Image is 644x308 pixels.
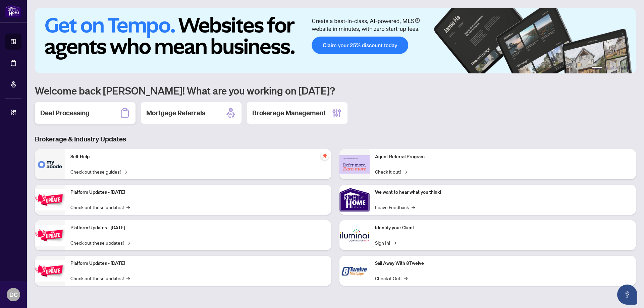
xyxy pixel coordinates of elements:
[375,224,631,232] p: Identify your Client
[40,108,90,118] h2: Deal Processing
[35,134,636,144] h3: Brokerage & Industry Updates
[5,5,21,17] img: logo
[35,149,65,179] img: Self-Help
[404,274,408,282] span: →
[35,84,636,97] h1: Welcome back [PERSON_NAME]! What are you working on [DATE]?
[70,153,326,161] p: Self-Help
[404,168,407,175] span: →
[9,290,18,299] span: DC
[621,67,624,69] button: 5
[412,203,415,211] span: →
[339,155,370,174] img: Agent Referral Program
[605,67,608,69] button: 2
[339,256,370,286] img: Sail Away With 8Twelve
[617,285,637,305] button: Open asap
[70,260,326,267] p: Platform Updates - [DATE]
[375,260,631,267] p: Sail Away With 8Twelve
[70,203,130,211] a: Check out these updates!→
[35,8,636,73] img: Slide 0
[252,108,326,118] h2: Brokerage Management
[35,260,65,282] img: Platform Updates - June 23, 2025
[126,274,130,282] span: →
[35,225,65,246] img: Platform Updates - July 8, 2025
[592,67,602,69] button: 1
[70,274,130,282] a: Check out these updates!→
[126,239,130,246] span: →
[126,203,130,211] span: →
[375,274,408,282] a: Check it Out!→
[339,185,370,215] img: We want to hear what you think!
[375,189,631,196] p: We want to hear what you think!
[339,220,370,250] img: Identify your Client
[375,203,415,211] a: Leave Feedback→
[375,168,407,175] a: Check it out!→
[146,108,205,118] h2: Mortgage Referrals
[627,67,629,69] button: 6
[616,67,619,69] button: 4
[123,168,127,175] span: →
[70,224,326,232] p: Platform Updates - [DATE]
[70,168,127,175] a: Check out these guides!→
[610,67,613,69] button: 3
[375,239,396,246] a: Sign In!→
[35,189,65,210] img: Platform Updates - July 21, 2025
[70,189,326,196] p: Platform Updates - [DATE]
[321,152,329,160] span: pushpin
[70,239,130,246] a: Check out these updates!→
[375,153,631,161] p: Agent Referral Program
[393,239,396,246] span: →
